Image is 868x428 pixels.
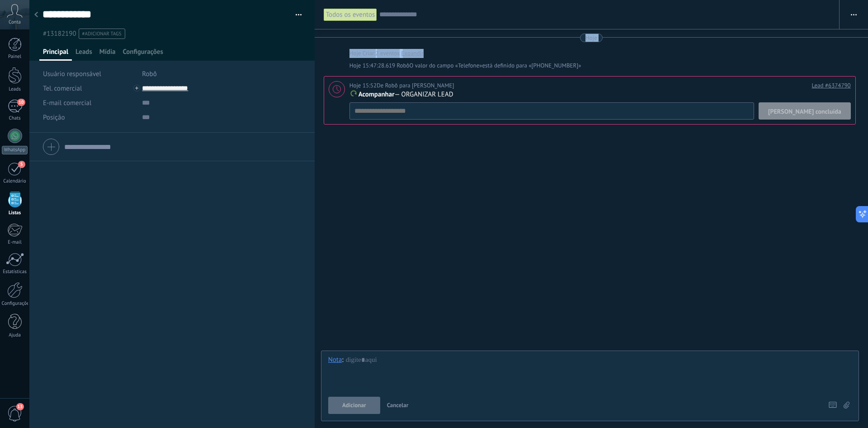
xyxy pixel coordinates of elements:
span: Configurações [123,48,163,61]
span: Cancelar [387,401,409,409]
span: [PERSON_NAME] concluída [768,108,841,115]
span: está definido para «[PHONE_NUMBER]» [482,61,581,70]
span: Usuário responsável [43,70,101,78]
span: #adicionar tags [82,31,122,37]
span: Principal [43,48,68,61]
span: 2 eventos [376,49,400,58]
span: O valor do campo «Telefone» [410,61,482,70]
div: Listas [2,210,28,216]
span: Hoje 15:52 [349,82,377,89]
span: : [342,356,343,365]
span: Conta [9,19,21,25]
div: Chats [2,115,28,121]
span: #13182190 [43,29,76,38]
button: [PERSON_NAME] concluída [759,102,851,120]
div: Todos os eventos [324,8,377,21]
span: Posição [43,114,65,121]
div: E-mail [2,240,28,245]
span: Robô [142,70,156,78]
div: Leads [2,87,28,92]
button: Adicionar [328,397,380,414]
p: — ORGANIZAR LEAD [349,90,851,99]
span: E-mail comercial [43,99,91,107]
span: 10 [17,99,25,106]
a: Expandir [401,49,423,58]
div: De Robô para [PERSON_NAME] [349,81,454,90]
span: Leads [75,48,92,61]
span: Tel. comercial [43,84,82,93]
button: Tel. comercial [43,81,82,96]
div: Criar: [349,49,424,58]
button: Mais [840,6,868,23]
span: 13 [16,403,24,410]
div: Ajuda [2,332,28,338]
button: E-mail comercial [43,96,91,110]
span: 5 [18,161,25,168]
button: Cancelar [383,397,412,414]
div: Estatísticas [2,269,28,275]
span: Robô [396,62,409,69]
span: Adicionar [342,402,366,409]
div: Hoje 15:47:28.619 [349,61,397,70]
div: Usuário responsável [43,67,135,81]
div: Configurações [2,301,28,307]
a: Lead #6374790 [812,82,851,89]
div: Posição [43,110,135,125]
span: Acompanhar [359,90,395,99]
div: Hoje [349,49,363,58]
div: WhatsApp [2,146,28,154]
div: Calendário [2,178,28,184]
span: Mídia [99,48,116,61]
div: Painel [2,54,28,60]
div: Hoje [585,34,597,42]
